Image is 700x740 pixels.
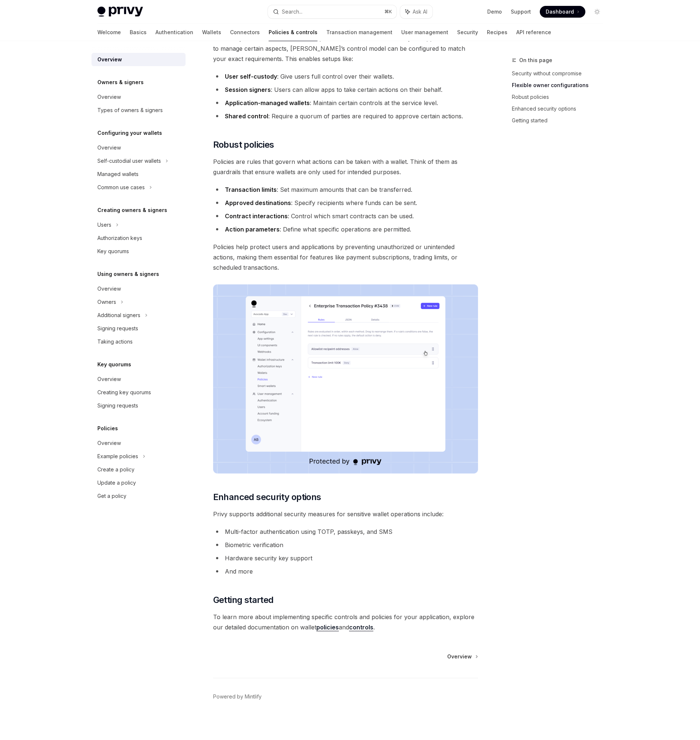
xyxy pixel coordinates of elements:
[213,509,478,519] span: Privy supports additional security measures for sensitive wallet operations include:
[97,129,162,137] h5: Configuring your wallets
[213,198,478,208] li: : Specify recipients where funds can be sent.
[97,492,126,500] div: Get a policy
[97,375,121,384] div: Overview
[91,168,186,181] a: Managed wallets
[97,206,167,215] h5: Creating owners & signers
[97,157,161,165] div: Self-custodial user wallets
[349,624,373,631] a: controls
[213,284,478,474] img: images/Policies.png
[97,465,134,474] div: Create a policy
[400,5,432,18] button: Ask AI
[225,112,268,120] strong: Shared control
[91,335,186,348] a: Taking actions
[97,247,129,256] div: Key quorums
[213,71,478,82] li: : Give users full control over their wallets.
[512,115,609,126] a: Getting started
[97,424,118,433] h5: Policies
[97,284,121,293] div: Overview
[91,489,186,503] a: Get a policy
[269,24,317,41] a: Policies & controls
[202,24,221,41] a: Wallets
[512,68,609,79] a: Security without compromise
[213,98,478,108] li: : Maintain certain controls at the service level.
[97,55,122,64] div: Overview
[97,337,133,346] div: Taking actions
[97,270,159,279] h5: Using owners & signers
[91,399,186,412] a: Signing requests
[512,103,609,115] a: Enhanced security options
[384,9,392,15] span: ⌘ K
[213,184,478,195] li: : Set maximum amounts that can be transferred.
[512,91,609,103] a: Robust policies
[487,24,507,41] a: Recipes
[213,85,478,95] li: : Users can allow apps to take certain actions on their behalf.
[326,24,392,41] a: Transaction management
[97,452,138,461] div: Example policies
[97,78,144,87] h5: Owners & signers
[91,53,186,66] a: Overview
[511,8,531,15] a: Support
[457,24,478,41] a: Security
[97,143,121,152] div: Overview
[97,311,140,320] div: Additional signers
[97,170,139,179] div: Managed wallets
[213,527,478,537] li: Multi-factor authentication using TOTP, passkeys, and SMS
[316,624,339,631] a: policies
[591,6,603,18] button: Toggle dark mode
[97,360,131,369] h5: Key quorums
[213,224,478,234] li: : Define what specific operations are permitted.
[155,24,193,41] a: Authentication
[91,90,186,104] a: Overview
[97,439,121,448] div: Overview
[447,653,472,660] span: Overview
[546,8,574,15] span: Dashboard
[213,491,321,503] span: Enhanced security options
[213,540,478,550] li: Biometric verification
[97,24,121,41] a: Welcome
[97,401,138,410] div: Signing requests
[225,226,280,233] strong: Action parameters
[213,211,478,221] li: : Control which smart contracts can be used.
[512,79,609,91] a: Flexible owner configurations
[91,437,186,450] a: Overview
[487,8,502,15] a: Demo
[213,33,478,64] span: Whether you want users to have complete control of their wallets or your application needs to man...
[213,612,478,632] span: To learn more about implementing specific controls and policies for your application, explore our...
[213,553,478,563] li: Hardware security key support
[213,693,262,700] a: Powered by Mintlify
[516,24,551,41] a: API reference
[91,463,186,476] a: Create a policy
[97,106,163,115] div: Types of owners & signers
[97,324,138,333] div: Signing requests
[213,157,478,177] span: Policies are rules that govern what actions can be taken with a wallet. Think of them as guardrai...
[213,139,274,151] span: Robust policies
[268,5,396,18] button: Search...⌘K
[91,231,186,245] a: Authorization keys
[97,478,136,487] div: Update a policy
[97,234,142,243] div: Authorization keys
[91,386,186,399] a: Creating key quorums
[97,298,116,306] div: Owners
[282,7,302,16] div: Search...
[97,7,143,17] img: light logo
[540,6,585,18] a: Dashboard
[225,86,271,93] strong: Session signers
[519,56,552,65] span: On this page
[97,93,121,101] div: Overview
[213,242,478,273] span: Policies help protect users and applications by preventing unauthorized or unintended actions, ma...
[213,566,478,576] li: And more
[225,99,310,107] strong: Application-managed wallets
[401,24,448,41] a: User management
[225,212,288,220] strong: Contract interactions
[225,73,277,80] strong: User self-custody
[91,104,186,117] a: Types of owners & signers
[213,594,274,606] span: Getting started
[97,183,145,192] div: Common use cases
[225,199,291,206] strong: Approved destinations
[91,373,186,386] a: Overview
[230,24,260,41] a: Connectors
[91,476,186,489] a: Update a policy
[91,141,186,154] a: Overview
[225,186,277,193] strong: Transaction limits
[97,388,151,397] div: Creating key quorums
